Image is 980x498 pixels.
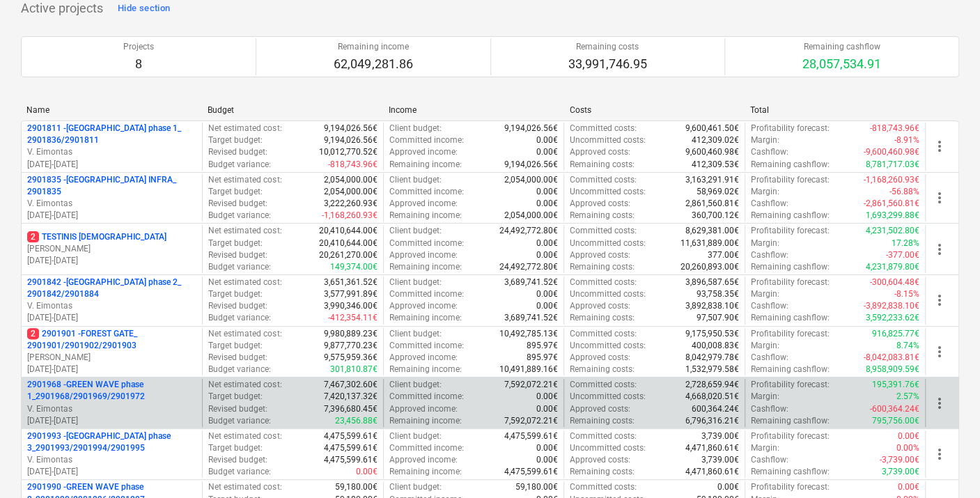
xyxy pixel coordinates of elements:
p: 3,892,838.10€ [685,300,739,312]
p: Remaining income : [389,466,462,478]
p: 17.28% [892,238,919,249]
p: Revised budget : [208,198,267,210]
p: Approved income : [389,300,458,312]
p: 0.00€ [536,249,558,261]
p: 3,896,587.65€ [685,277,739,288]
p: Revised budget : [208,352,267,364]
p: Cashflow : [751,403,788,415]
p: V. Eimontas [27,300,196,312]
p: Budget variance : [208,210,271,221]
p: Client budget : [389,328,442,340]
p: Uncommitted costs : [570,340,646,352]
p: Uncommitted costs : [570,134,646,146]
p: 4,231,879.80€ [866,261,919,273]
p: V. Eimontas [27,403,196,415]
p: Committed costs : [570,277,637,288]
p: Profitability forecast : [751,225,830,237]
p: 4,475,599.61€ [324,454,378,466]
p: 59,180.00€ [335,481,378,493]
p: Cashflow : [751,454,788,466]
p: Cashflow : [751,249,788,261]
p: 20,260,893.00€ [680,261,739,273]
p: Remaining cashflow : [751,364,830,375]
p: 7,592,072.21€ [504,379,558,391]
p: Budget variance : [208,415,271,427]
div: 22901901 -FOREST GATE_ 2901901/2901902/2901903[PERSON_NAME][DATE]-[DATE] [27,328,196,376]
p: Profitability forecast : [751,123,830,134]
p: 9,877,770.23€ [324,340,378,352]
p: 0.00€ [717,481,739,493]
p: Client budget : [389,123,442,134]
p: [DATE] - [DATE] [27,466,196,478]
p: 4,471,860.61€ [685,466,739,478]
p: Client budget : [389,277,442,288]
p: 412,309.02€ [692,134,739,146]
p: Cashflow : [751,146,788,158]
p: 9,194,026.56€ [504,159,558,171]
p: 8,042,979.78€ [685,352,739,364]
p: Profitability forecast : [751,174,830,186]
p: Budget variance : [208,466,271,478]
p: Committed costs : [570,481,637,493]
p: Committed income : [389,238,464,249]
p: Remaining costs [568,41,647,53]
p: 1,693,299.88€ [866,210,919,221]
p: 600,364.24€ [692,403,739,415]
p: -8.91% [894,134,919,146]
p: Target budget : [208,238,263,249]
p: 93,758.35€ [697,288,739,300]
p: Margin : [751,391,779,403]
p: -300,604.48€ [870,277,919,288]
p: Approved costs : [570,403,630,415]
p: 0.00€ [536,134,558,146]
p: 4,475,599.61€ [324,442,378,454]
p: Uncommitted costs : [570,186,646,198]
p: Approved costs : [570,352,630,364]
p: Approved income : [389,198,458,210]
p: Budget variance : [208,364,271,375]
p: V. Eimontas [27,198,196,210]
div: Name [26,105,196,115]
p: 24,492,772.80€ [499,225,558,237]
div: Costs [569,105,739,115]
p: 4,668,020.51€ [685,391,739,403]
p: Committed costs : [570,328,637,340]
p: Remaining costs : [570,312,635,324]
p: 7,592,072.21€ [504,415,558,427]
p: -818,743.96€ [328,159,378,171]
p: Remaining income : [389,312,462,324]
p: 9,194,026.56€ [504,123,558,134]
p: Committed income : [389,134,464,146]
p: [DATE] - [DATE] [27,415,196,427]
p: Client budget : [389,379,442,391]
p: 2901811 - [GEOGRAPHIC_DATA] phase 1_ 2901836/2901811 [27,123,196,146]
p: 0.00€ [536,288,558,300]
p: Cashflow : [751,352,788,364]
p: 2.57% [896,391,919,403]
p: Profitability forecast : [751,379,830,391]
p: 2901901 - FOREST GATE_ 2901901/2901902/2901903 [27,328,196,352]
p: Net estimated cost : [208,174,281,186]
p: Remaining costs : [570,159,635,171]
p: Committed costs : [570,225,637,237]
p: [DATE] - [DATE] [27,255,196,267]
p: 1,532,979.58€ [685,364,739,375]
p: Profitability forecast : [751,430,830,442]
p: 916,825.77€ [872,328,919,340]
p: 0.00€ [898,430,919,442]
span: more_vert [931,189,948,206]
div: 2901811 -[GEOGRAPHIC_DATA] phase 1_ 2901836/2901811V. Eimontas[DATE]-[DATE] [27,123,196,171]
p: 7,467,302.60€ [324,379,378,391]
p: 2901835 - [GEOGRAPHIC_DATA] INFRA_ 2901835 [27,174,196,198]
p: 360,700.12€ [692,210,739,221]
p: 0.00€ [536,146,558,158]
p: 9,194,026.56€ [324,134,378,146]
p: Margin : [751,186,779,198]
p: Cashflow : [751,300,788,312]
p: 8.74% [896,340,919,352]
p: Revised budget : [208,403,267,415]
p: Remaining income : [389,261,462,273]
div: Budget [208,105,378,115]
p: Margin : [751,340,779,352]
p: 0.00€ [356,466,378,478]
